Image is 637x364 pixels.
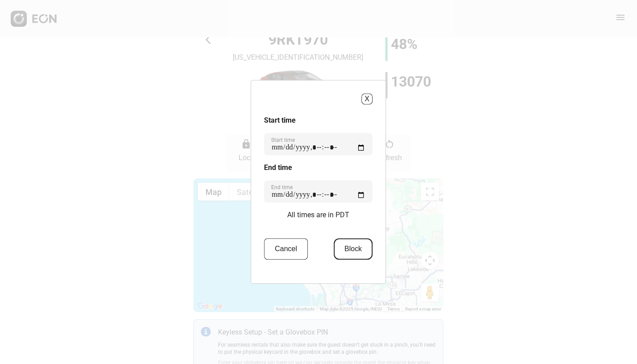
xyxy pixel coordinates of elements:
[362,94,373,105] button: X
[272,137,295,144] label: Start time
[264,163,373,174] h3: End time
[272,184,293,191] label: End time
[288,210,350,221] p: All times are in PDT
[334,239,373,260] button: Block
[264,239,308,260] button: Cancel
[264,116,373,126] h3: Start time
